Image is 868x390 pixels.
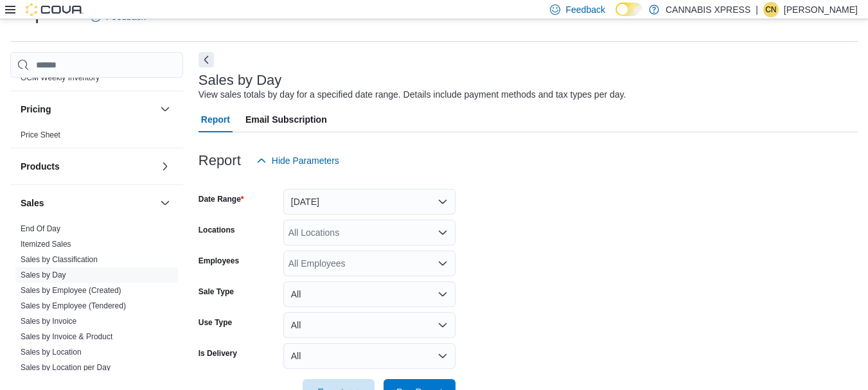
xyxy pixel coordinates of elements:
span: Sales by Classification [21,254,98,265]
button: Pricing [21,103,155,116]
h3: Report [199,153,241,168]
label: Date Range [199,194,244,204]
button: [DATE] [283,189,456,215]
span: Sales by Invoice [21,316,76,326]
a: Sales by Invoice [21,317,76,326]
a: End Of Day [21,224,60,233]
button: Products [21,160,155,173]
div: Carole Nicholas [763,2,779,17]
a: Sales by Employee (Tendered) [21,301,126,310]
span: Itemized Sales [21,239,71,249]
h3: Sales by Day [199,73,282,88]
a: Sales by Classification [21,255,98,264]
button: Open list of options [438,227,448,238]
span: Email Subscription [245,107,327,132]
a: Itemized Sales [21,240,71,249]
h3: Pricing [21,103,51,116]
button: Open list of options [438,258,448,269]
div: View sales totals by day for a specified date range. Details include payment methods and tax type... [199,88,626,102]
span: Sales by Employee (Tendered) [21,301,126,311]
span: Hide Parameters [272,154,339,167]
button: All [283,312,456,338]
label: Use Type [199,317,232,328]
button: Sales [21,197,155,209]
span: Sales by Day [21,270,66,280]
a: Sales by Location [21,348,82,357]
label: Is Delivery [199,348,237,359]
button: All [283,343,456,369]
span: Sales by Invoice & Product [21,332,112,342]
span: Sales by Employee (Created) [21,285,121,296]
h3: Sales [21,197,44,209]
label: Sale Type [199,287,234,297]
a: Sales by Location per Day [21,363,111,372]
span: End Of Day [21,224,60,234]
span: Report [201,107,230,132]
a: Price Sheet [21,130,60,139]
input: Dark Mode [616,3,642,16]
label: Employees [199,256,239,266]
button: Products [157,159,173,174]
span: Price Sheet [21,130,60,140]
button: Sales [157,195,173,211]
a: Sales by Invoice & Product [21,332,112,341]
span: OCM Weekly Inventory [21,73,100,83]
img: Cova [26,3,84,16]
a: Sales by Employee (Created) [21,286,121,295]
div: OCM [10,70,183,91]
span: Feedback [565,3,605,16]
button: Hide Parameters [251,148,344,173]
button: Next [199,52,214,67]
a: OCM Weekly Inventory [21,73,100,82]
label: Locations [199,225,235,235]
div: Pricing [10,127,183,148]
p: [PERSON_NAME] [784,2,858,17]
button: All [283,281,456,307]
span: Sales by Location per Day [21,362,111,373]
span: CN [765,2,776,17]
span: Sales by Location [21,347,82,357]
h3: Products [21,160,60,173]
button: Pricing [157,102,173,117]
p: CANNABIS XPRESS [666,2,750,17]
a: Sales by Day [21,270,66,279]
p: | [756,2,758,17]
